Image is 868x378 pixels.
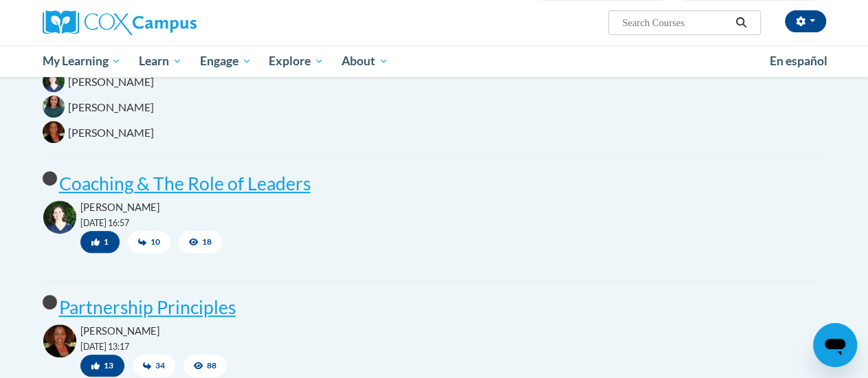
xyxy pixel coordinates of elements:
[130,45,191,77] a: Learn
[68,75,154,88] span: [PERSON_NAME]
[43,10,197,35] img: Cox Campus
[43,70,65,92] img: Maggie Deaton
[43,324,77,358] img: Karensa Harris
[59,296,236,318] a: Partnership Principles
[42,53,121,69] span: My Learning
[68,100,154,113] span: [PERSON_NAME]
[59,173,311,194] a: Coaching & The Role of Leaders
[32,45,836,77] div: Main menu
[43,200,77,234] img: Maggie Deaton
[139,53,182,69] span: Learn
[342,53,388,69] span: About
[128,231,170,253] span: 10
[43,121,65,143] img: Karensa Harris
[80,218,129,228] small: [DATE] 16:57
[43,10,290,35] a: Cox Campus
[34,45,131,77] a: My Learning
[813,323,857,367] iframe: Button to launch messaging window
[80,325,159,337] span: [PERSON_NAME]
[80,201,159,213] span: [PERSON_NAME]
[770,54,827,68] span: En español
[179,231,223,253] span: 18
[621,14,731,31] input: Search Courses
[333,45,397,77] a: About
[43,96,65,118] img: Shonta Lyons
[269,53,324,69] span: Explore
[183,355,227,377] span: 88
[80,355,124,377] button: 13
[133,355,175,377] span: 34
[785,10,826,32] button: Account Settings
[761,47,836,76] a: En español
[191,45,260,77] a: Engage
[731,14,751,31] button: Search
[80,342,129,352] small: [DATE] 13:17
[200,53,252,69] span: Engage
[80,231,120,253] button: 1
[260,45,333,77] a: Explore
[68,126,154,139] span: [PERSON_NAME]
